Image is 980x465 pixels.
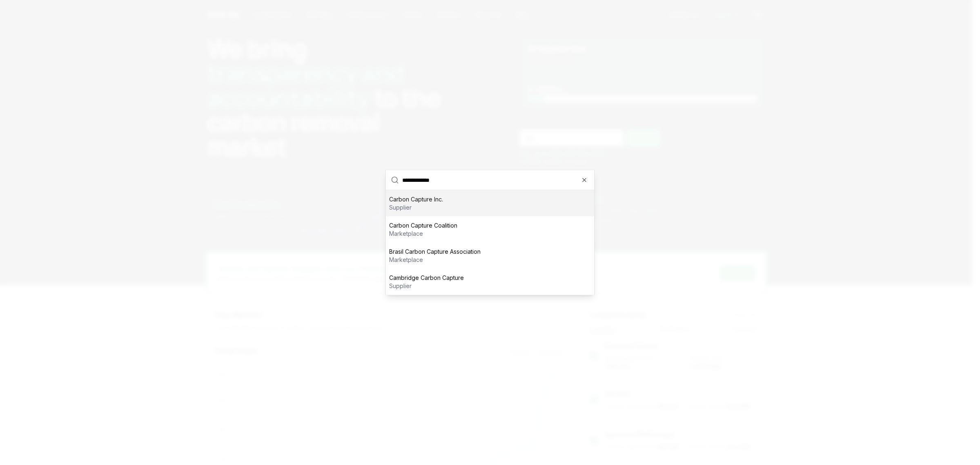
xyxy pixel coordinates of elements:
[389,230,457,238] p: marketplace
[389,256,481,264] p: marketplace
[389,221,457,230] p: Carbon Capture Coalition
[389,282,464,290] p: supplier
[389,195,443,203] p: Carbon Capture Inc.
[389,274,464,282] p: Cambridge Carbon Capture
[389,248,481,256] p: Brasil Carbon Capture Association
[389,203,443,212] p: supplier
